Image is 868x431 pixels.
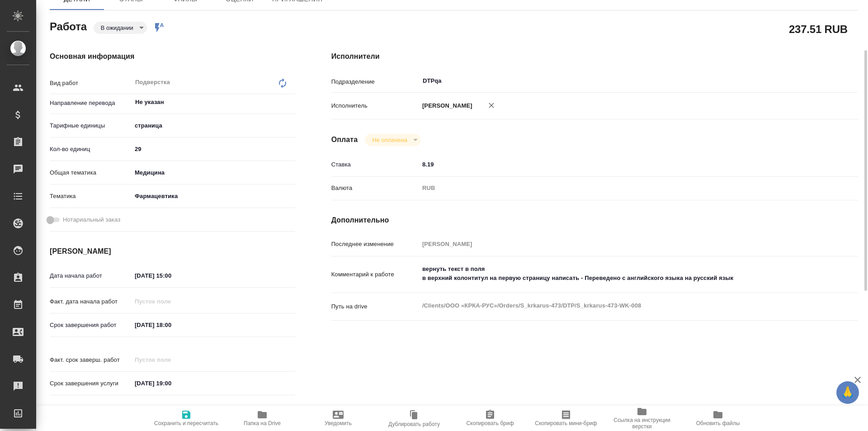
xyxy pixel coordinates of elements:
[419,298,814,313] textarea: /Clients/ООО «КРКА-РУС»/Orders/S_krkarus-473/DTP/S_krkarus-473-WK-008
[300,406,376,431] button: Уведомить
[365,134,420,146] div: В ожидании
[132,318,211,332] input: ✎ Введи что-нибудь
[376,406,452,431] button: Дублировать работу
[132,353,211,366] input: Пустое поле
[388,421,440,427] span: Дублировать работу
[481,95,501,115] button: Удалить исполнителя
[609,417,675,430] span: Ссылка на инструкции верстки
[836,381,859,404] button: 🙏
[154,420,218,426] span: Сохранить и пересчитать
[132,269,211,282] input: ✎ Введи что-нибудь
[50,99,132,108] p: Направление перевода
[132,295,211,308] input: Пустое поле
[840,383,855,402] span: 🙏
[244,420,281,426] span: Папка на Drive
[98,24,136,32] button: В ожидании
[50,168,132,177] p: Общая тематика
[50,121,132,130] p: Тарифные единицы
[466,420,514,426] span: Скопировать бриф
[50,145,132,154] p: Кол-во единиц
[419,180,814,196] div: RUB
[50,297,132,306] p: Факт. дата начала работ
[132,165,295,180] div: Медицина
[331,302,419,311] p: Путь на drive
[50,321,132,330] p: Срок завершения работ
[132,142,295,156] input: ✎ Введи что-нибудь
[132,118,295,133] div: страница
[50,79,132,88] p: Вид работ
[224,406,300,431] button: Папка на Drive
[369,136,410,144] button: Не оплачена
[94,22,147,34] div: В ожидании
[809,80,811,82] button: Open
[331,184,419,193] p: Валюта
[331,51,858,62] h4: Исполнители
[50,192,132,201] p: Тематика
[50,355,132,365] p: Факт. срок заверш. работ
[50,18,87,34] h2: Работа
[50,51,295,62] h4: Основная информация
[528,406,604,431] button: Скопировать мини-бриф
[331,77,419,86] p: Подразделение
[290,101,292,103] button: Open
[331,160,419,169] p: Ставка
[604,406,680,431] button: Ссылка на инструкции верстки
[331,101,419,110] p: Исполнитель
[50,379,132,388] p: Срок завершения услуги
[50,246,295,257] h4: [PERSON_NAME]
[50,271,132,280] p: Дата начала работ
[789,21,848,37] h2: 237.51 RUB
[331,134,358,145] h4: Оплата
[680,406,756,431] button: Обновить файлы
[132,377,211,390] input: ✎ Введи что-нибудь
[148,406,224,431] button: Сохранить и пересчитать
[419,158,814,171] input: ✎ Введи что-нибудь
[331,240,419,249] p: Последнее изменение
[132,189,295,204] div: Фармацевтика
[419,101,472,110] p: [PERSON_NAME]
[419,261,814,286] textarea: вернуть текст в поля в верхний колонтитул на первую страницу написать - Переведено с английского ...
[331,215,858,226] h4: Дополнительно
[419,237,814,251] input: Пустое поле
[325,420,352,426] span: Уведомить
[535,420,597,426] span: Скопировать мини-бриф
[696,420,740,426] span: Обновить файлы
[63,215,120,224] span: Нотариальный заказ
[452,406,528,431] button: Скопировать бриф
[331,270,419,279] p: Комментарий к работе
